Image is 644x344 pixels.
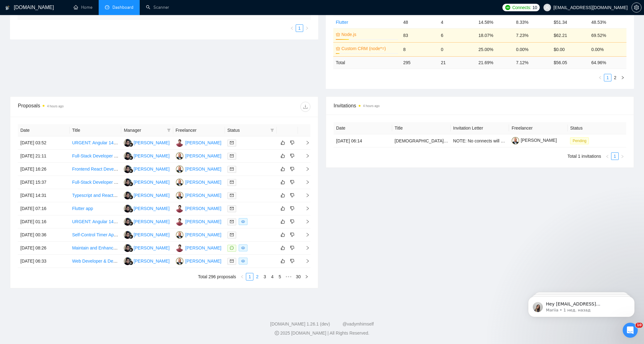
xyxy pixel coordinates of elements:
li: 1 [246,273,253,280]
button: dislike [288,139,296,146]
td: [DATE] 16:26 [18,163,70,176]
td: [DATE] 06:14 [334,134,392,147]
button: like [279,218,287,225]
button: dislike [288,178,296,186]
th: Date [18,124,70,136]
span: Invitations [334,102,626,110]
td: [DATE] 14:31 [18,189,70,202]
li: 5 [276,273,283,280]
a: IN[PERSON_NAME] [176,245,221,250]
div: 2025 [DOMAIN_NAME] | All Rights Reserved. [5,330,639,336]
li: 3 [261,273,268,280]
td: 48 [401,16,438,28]
button: dislike [288,231,296,239]
span: copyright [275,331,279,335]
button: right [303,273,310,280]
img: c1jRSQFyX-So8LyUhGzfs7nSRLpoCEzd8_DvO5Q0xA7e3FOBfbhwSOFPt13vn5KeK8 [512,137,519,145]
button: like [279,178,287,186]
img: gigradar-bm.png [129,195,133,199]
td: Total [333,56,401,69]
span: left [605,155,609,158]
span: dislike [290,259,294,264]
img: IN [176,205,184,213]
td: 8 [401,42,438,56]
img: gigradar-bm.png [129,234,133,239]
td: [DATE] 01:16 [18,215,70,228]
td: Self-Control Timer App & App Blocking (iOS + Android) [70,228,121,242]
span: setting [632,5,641,10]
a: SM[PERSON_NAME] [124,206,169,211]
th: Date [334,122,392,134]
a: setting [631,5,641,10]
div: [PERSON_NAME] [133,179,169,186]
span: left [290,26,294,30]
span: mail [230,259,234,263]
div: [PERSON_NAME] [185,244,221,251]
img: SM [124,152,132,160]
td: $0.00 [551,42,589,56]
span: left [240,275,244,279]
span: ••• [283,273,293,280]
td: 48.53% [589,16,626,28]
a: [PERSON_NAME] [512,138,557,143]
td: Flutter app [70,202,121,215]
span: right [300,246,310,250]
td: URGENT: Angular 14 + Tailwind CSS Developer [70,136,121,150]
img: IN [176,218,184,226]
img: SM [124,205,132,213]
span: right [300,180,310,184]
td: 0 [438,42,476,56]
a: Node.js [341,31,397,38]
img: VL [176,231,184,239]
a: IN[PERSON_NAME] [176,219,221,224]
span: mail [230,193,234,197]
button: dislike [288,244,296,252]
a: SM[PERSON_NAME] [124,219,169,224]
span: right [305,275,309,279]
span: mail [230,180,234,184]
a: homeHome [74,5,92,10]
span: like [281,167,285,172]
a: IN[PERSON_NAME] [176,206,221,211]
a: SM[PERSON_NAME] [124,179,169,184]
img: gigradar-bm.png [129,261,133,265]
img: SM [124,218,132,226]
img: SM [124,231,132,239]
a: VL[PERSON_NAME] [176,166,221,171]
iframe: Intercom notifications сообщение [519,283,644,327]
button: like [279,205,287,212]
img: upwork-logo.png [505,5,510,10]
div: Proposals [18,102,164,112]
td: 295 [401,56,438,69]
div: [PERSON_NAME] [185,258,221,264]
li: Total 1 invitations [568,152,601,160]
img: SM [124,178,132,186]
img: SM [124,244,132,252]
span: Status [227,127,268,134]
div: [PERSON_NAME] [185,152,221,159]
span: like [281,232,285,237]
span: eye [241,259,245,263]
img: VL [176,165,184,173]
button: right [303,24,311,32]
span: mail [230,207,234,210]
td: [DATE] 08:26 [18,242,70,255]
span: message [230,246,234,250]
span: right [300,206,310,211]
td: 64.96 % [589,56,626,69]
span: 10 [636,323,643,328]
button: left [288,24,296,32]
button: like [279,244,287,252]
a: VL[PERSON_NAME] [176,193,221,198]
button: dislike [288,192,296,199]
div: [PERSON_NAME] [133,192,169,199]
td: 7.23% [514,28,551,42]
img: gigradar-bm.png [129,142,133,147]
button: like [279,192,287,199]
span: Hey [EMAIL_ADDRESS][DOMAIN_NAME], Looks like your Upwork agency JSDaddy - Web and Multi-Platform ... [27,18,105,116]
p: Message from Mariia, sent 1 нед. назад [27,24,108,30]
a: @vadymhimself [342,321,374,326]
li: Next Page [303,24,311,32]
span: dislike [290,167,294,172]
